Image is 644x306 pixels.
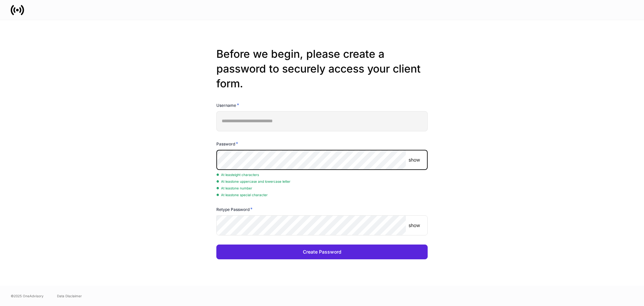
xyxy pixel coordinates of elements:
[216,140,238,147] h6: Password
[409,222,420,229] p: show
[303,250,341,254] div: Create Password
[216,193,268,197] span: At least one special character
[57,293,82,299] a: Data Disclaimer
[216,179,290,183] span: At least one uppercase and lowercase letter
[216,245,428,259] button: Create Password
[216,102,239,108] h6: Username
[216,206,253,213] h6: Retype Password
[11,293,44,299] span: © 2025 OneAdvisory
[409,157,420,163] p: show
[216,173,259,177] span: At least eight characters
[216,47,428,91] h2: Before we begin, please create a password to securely access your client form.
[216,186,252,190] span: At least one number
